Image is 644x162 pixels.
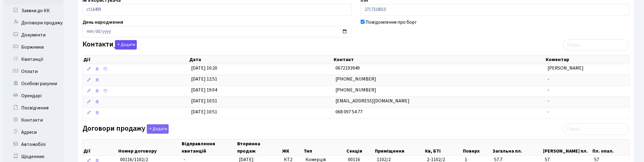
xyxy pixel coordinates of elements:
[83,140,118,155] th: Дії
[374,140,424,155] th: Приміщення
[83,19,123,26] label: День народження
[191,65,217,71] span: [DATE] 10:20
[548,109,550,115] span: -
[191,109,217,115] span: [DATE] 10:51
[83,55,189,64] th: Дії
[282,140,303,155] th: ЖК
[113,39,137,50] a: Додати
[548,76,550,82] span: -
[115,40,137,50] button: Контакти
[563,123,629,135] input: Пошук...
[335,98,410,104] span: [EMAIL_ADDRESS][DOMAIN_NAME]
[548,98,550,104] span: -
[335,109,362,115] span: 068 097 54 77
[3,29,64,41] a: Документи
[3,65,64,78] a: Оплати
[191,76,217,82] span: [DATE] 12:51
[3,114,64,126] a: Контакти
[424,140,463,155] th: Кв, БТІ
[3,90,64,102] a: Орендарі
[366,19,417,26] label: Повідомлення про борг
[118,140,181,155] th: Номер договору
[548,65,584,71] span: [PERSON_NAME]
[3,17,64,29] a: Договори продажу
[548,87,550,93] span: -
[335,76,376,82] span: [PHONE_NUMBER]
[147,124,169,134] button: Договори продажу
[592,140,629,155] th: Пл. опал.
[3,138,64,150] a: Автомобілі
[545,55,630,64] th: Коментар
[191,87,217,93] span: [DATE] 19:04
[492,140,542,155] th: Загальна пл.
[335,87,376,93] span: [PHONE_NUMBER]
[3,5,64,17] a: Заявки до КК
[189,55,333,64] th: Дата
[333,55,545,64] th: Контакт
[346,140,374,155] th: Секція
[181,140,237,155] th: Відправлення квитанцій
[3,126,64,138] a: Адреси
[463,140,492,155] th: Поверх
[83,124,169,134] label: Договори продажу
[237,140,282,155] th: Вторинна продаж
[191,98,217,104] span: [DATE] 10:51
[303,140,346,155] th: Тип
[563,39,629,51] input: Пошук...
[543,140,592,155] th: [PERSON_NAME] пл.
[3,78,64,90] a: Особові рахунки
[3,41,64,53] a: Боржники
[3,53,64,65] a: Квитанції
[83,40,137,50] label: Контакти
[3,102,64,114] a: Посвідчення
[335,65,360,71] span: 0672193949
[145,123,169,134] a: Додати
